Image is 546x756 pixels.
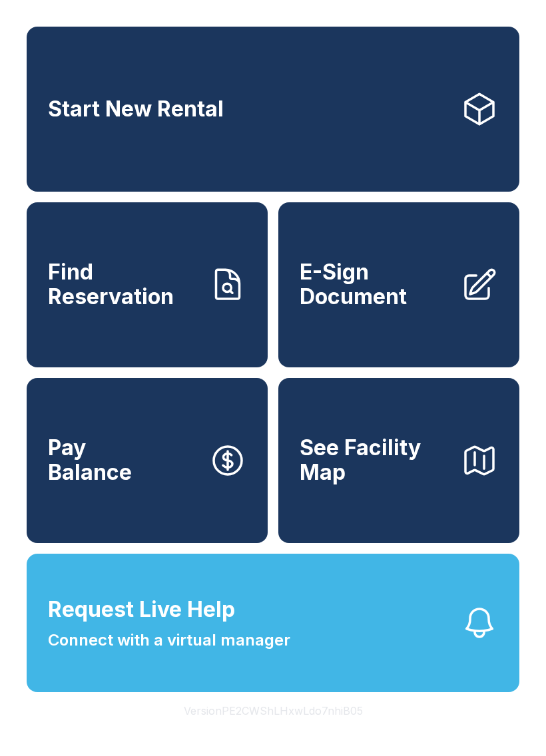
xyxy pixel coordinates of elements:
span: Request Live Help [48,594,235,626]
span: Find Reservation [48,260,198,309]
span: Pay Balance [48,436,132,484]
button: Request Live HelpConnect with a virtual manager [27,554,519,692]
button: See Facility Map [278,378,519,543]
span: See Facility Map [300,436,450,484]
a: PayBalance [27,378,268,543]
span: E-Sign Document [300,260,450,309]
a: Find Reservation [27,202,268,367]
span: Start New Rental [48,97,224,122]
a: E-Sign Document [278,202,519,367]
button: VersionPE2CWShLHxwLdo7nhiB05 [173,692,374,729]
span: Connect with a virtual manager [48,628,290,652]
a: Start New Rental [27,27,519,192]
